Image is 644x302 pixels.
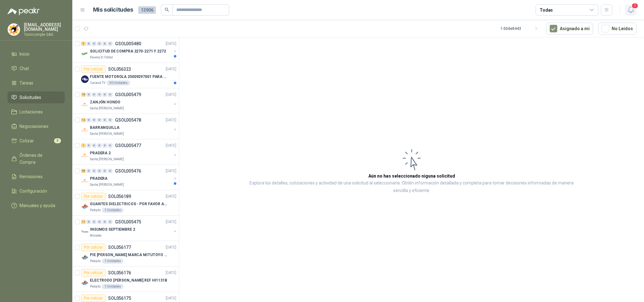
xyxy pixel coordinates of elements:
[97,143,102,148] div: 0
[166,244,176,250] p: [DATE]
[90,201,168,207] p: GUANTES DIELECTRICOS - POR FAVOR ADJUNTAR SU FICHA TECNICA
[72,266,179,292] a: Por cotizarSOL056176[DATE] Company LogoELECTRODO [PERSON_NAME] REF HI1131BPatojito1 Unidades
[102,259,124,264] div: 1 Unidades
[242,179,581,195] p: Explora los detalles, cotizaciones y actividad de una solicitud al seleccionarla. Obtén informaci...
[97,41,102,46] div: 0
[8,48,65,60] a: Inicio
[81,116,178,136] a: 12 0 0 0 0 0 GSOL005478[DATE] Company LogoBARRANQUILLASanta [PERSON_NAME]
[166,41,176,47] p: [DATE]
[108,220,113,224] div: 0
[90,176,107,182] p: PRADERA
[81,244,106,251] div: Por cotizar
[8,77,65,89] a: Tareas
[8,8,40,15] img: Logo peakr
[90,284,101,289] p: Patojito
[115,92,141,97] p: GSOL005479
[81,279,89,287] img: Company Logo
[166,168,176,174] p: [DATE]
[81,167,178,187] a: 96 0 0 0 0 0 GSOL005476[DATE] Company LogoPRADERASanta [PERSON_NAME]
[81,228,89,236] img: Company Logo
[90,106,124,111] p: Santa [PERSON_NAME]
[166,92,176,98] p: [DATE]
[90,125,119,131] p: BARRANQUILLA
[81,143,86,148] div: 1
[19,188,47,195] span: Configuración
[108,143,113,148] div: 0
[108,92,113,97] div: 0
[86,118,91,122] div: 0
[19,152,59,166] span: Órdenes de Compra
[92,169,96,173] div: 0
[81,218,178,238] a: 11 0 0 0 0 0 GSOL005475[DATE] Company LogoINSUMOS SEPTIEMBRE 2Almatec
[108,67,131,71] p: SOL056323
[8,63,65,74] a: Chat
[97,169,102,173] div: 0
[90,259,101,264] p: Patojito
[92,92,96,97] div: 0
[92,41,96,46] div: 0
[86,92,91,97] div: 0
[90,99,120,105] p: ZANJÓN HONDO
[165,8,169,12] span: search
[8,171,65,183] a: Remisiones
[8,120,65,132] a: Negociaciones
[500,24,541,34] div: 1 - 50 de 8443
[81,177,89,185] img: Company Logo
[90,150,111,156] p: PRADERA 2
[81,152,89,159] img: Company Logo
[81,40,178,60] a: 9 0 0 0 0 0 GSOL005480[DATE] Company LogoSOLICITUD DE COMPRA 2270-2271 Y 2272Panela El Trébol
[19,94,41,101] span: Solicitudes
[92,143,96,148] div: 0
[8,135,65,147] a: Cotizar8
[81,269,106,277] div: Por cotizar
[81,118,86,122] div: 12
[102,169,107,173] div: 0
[90,252,168,258] p: PIE [PERSON_NAME] MARCA MITUTOYO REF [PHONE_NUMBER]
[81,220,86,224] div: 11
[368,173,455,179] h3: Aún no has seleccionado niguna solicitud
[598,23,636,35] button: No Leídos
[19,65,29,72] span: Chat
[115,220,141,224] p: GSOL005475
[8,149,65,168] a: Órdenes de Compra
[540,7,553,14] div: Todas
[108,41,113,46] div: 0
[97,92,102,97] div: 0
[90,227,135,233] p: INSUMOS SEPTIEMBRE 2
[54,138,61,143] span: 8
[102,284,124,289] div: 1 Unidades
[166,117,176,123] p: [DATE]
[81,169,86,173] div: 96
[86,220,91,224] div: 0
[19,80,33,86] span: Tareas
[81,91,178,111] a: 16 0 0 0 0 0 GSOL005479[DATE] Company LogoZANJÓN HONDOSanta [PERSON_NAME]
[115,41,141,46] p: GSOL005480
[24,23,65,31] p: [EMAIL_ADDRESS][DOMAIN_NAME]
[72,241,179,266] a: Por cotizarSOL056177[DATE] Company LogoPIE [PERSON_NAME] MARCA MITUTOYO REF [PHONE_NUMBER]Patojit...
[81,203,89,210] img: Company Logo
[72,63,179,88] a: Por cotizarSOL056323[DATE] Company LogoFUENTE MOTOROLA 25009297001 PARA EP450Caracol TV30 Unidades
[90,80,105,85] p: Caracol TV
[102,220,107,224] div: 0
[102,208,124,213] div: 1 Unidades
[546,23,593,35] button: Asignado a mi
[102,92,107,97] div: 0
[108,194,131,199] p: SOL056189
[166,219,176,225] p: [DATE]
[97,118,102,122] div: 0
[90,131,124,136] p: Santa [PERSON_NAME]
[107,80,130,85] div: 30 Unidades
[81,101,89,108] img: Company Logo
[97,220,102,224] div: 0
[166,270,176,276] p: [DATE]
[166,66,176,72] p: [DATE]
[108,169,113,173] div: 0
[19,123,48,130] span: Negociaciones
[625,4,636,16] button: 1
[8,24,20,36] img: Company Logo
[166,295,176,301] p: [DATE]
[8,200,65,211] a: Manuales y ayuda
[166,194,176,200] p: [DATE]
[19,173,43,180] span: Remisiones
[90,233,102,238] p: Almatec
